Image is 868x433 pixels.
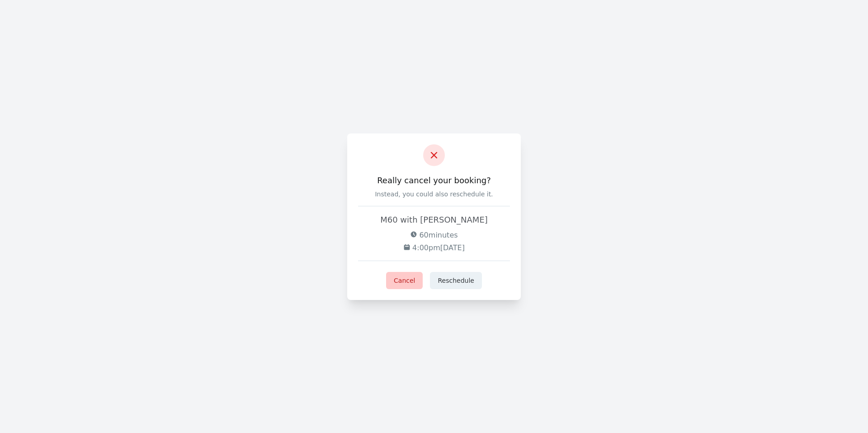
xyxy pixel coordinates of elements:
h3: Really cancel your booking? [358,175,510,186]
p: 4:00pm[DATE] [358,243,510,253]
p: 60 minutes [358,230,510,241]
button: Cancel [386,272,423,289]
p: Instead, you could also reschedule it. [358,190,510,199]
button: Reschedule [430,272,481,289]
h2: M60 with [PERSON_NAME] [358,214,510,226]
